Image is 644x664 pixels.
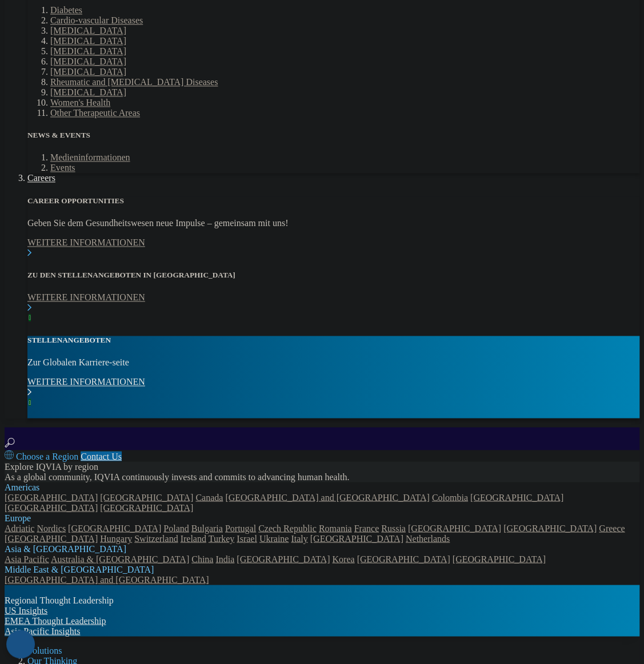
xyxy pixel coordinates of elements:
button: Cookies Settings [6,630,35,658]
h5: ZU DEN STELLENANGEBOTEN IN [GEOGRAPHIC_DATA] [27,271,639,280]
a: Contact Us [81,451,122,461]
a: Greece [599,523,625,533]
a: Netherlands [406,533,450,543]
a: [MEDICAL_DATA] [50,57,126,66]
a: Bulgaria [191,523,223,533]
a: France [354,523,379,533]
a: Israel [237,533,257,543]
a: [GEOGRAPHIC_DATA] [5,492,98,502]
a: [GEOGRAPHIC_DATA] [5,502,98,512]
a: [GEOGRAPHIC_DATA] and [GEOGRAPHIC_DATA] [225,492,429,502]
a: Colombia [432,492,468,502]
a: Nordics [37,523,66,533]
div: Regional Thought Leadership [5,595,639,605]
a: Hungary [100,533,132,543]
a: Diabetes [50,5,82,15]
a: [GEOGRAPHIC_DATA] [100,492,193,502]
div: Asia & [GEOGRAPHIC_DATA] [5,544,639,554]
a: Other Therapeutic Areas [50,108,140,118]
a: [MEDICAL_DATA] [50,36,126,46]
h5: CAREER OPPORTUNITIES [27,196,639,206]
a: Italy [291,533,307,543]
a: Ireland [181,533,206,543]
h5: STELLENANGEBOTEN [27,336,639,345]
a: [GEOGRAPHIC_DATA] [310,533,403,543]
a: India [215,554,234,564]
a: [GEOGRAPHIC_DATA] [503,523,597,533]
a: [GEOGRAPHIC_DATA] [470,492,563,502]
a: [MEDICAL_DATA] [50,67,126,77]
a: Cardio-vascular Diseases [50,15,143,25]
a: Czech Republic [258,523,317,533]
a: China [191,554,213,564]
a: EMEA Thought Leadership [5,615,106,625]
a: Asia Pacific Insights [5,626,80,635]
a: Medieninformationen [50,152,130,162]
a: Adriatic [5,523,34,533]
a: [MEDICAL_DATA] [50,87,126,97]
a: US Insights [5,605,47,615]
a: WEITERE INFORMATIONEN [27,238,639,258]
a: WEITERE INFORMATIONEN [27,377,639,407]
span: Choose a Region [16,451,78,461]
a: [GEOGRAPHIC_DATA] [100,502,193,512]
a: Careers [27,173,55,183]
a: Russia [381,523,406,533]
div: Europe [5,513,639,523]
h5: NEWS & EVENTS [27,131,639,140]
a: Romania [319,523,352,533]
p: Geben Sie dem Gesundheitswesen neue Impulse – gemeinsam mit uns! [27,218,639,228]
a: WEITERE INFORMATIONEN [27,292,639,323]
a: [GEOGRAPHIC_DATA] [68,523,161,533]
a: Turkey [209,533,235,543]
a: Korea [332,554,354,564]
a: Solutions [27,645,62,655]
a: [GEOGRAPHIC_DATA] [408,523,501,533]
a: [MEDICAL_DATA] [50,46,126,56]
div: As a global community, IQVIA continuously invests and commits to advancing human health. [5,472,639,482]
a: [MEDICAL_DATA] [50,26,126,35]
a: Portugal [225,523,256,533]
a: [GEOGRAPHIC_DATA] [453,554,546,564]
a: [GEOGRAPHIC_DATA] and [GEOGRAPHIC_DATA] [5,574,209,584]
a: Switzerland [134,533,178,543]
a: Ukraine [259,533,289,543]
a: Canada [195,492,223,502]
a: Events [50,163,75,172]
a: Poland [163,523,189,533]
a: Rheumatic and [MEDICAL_DATA] Diseases [50,77,218,87]
div: Explore IQVIA by region [5,461,639,472]
p: Zur Globalen Karriere-seite [27,357,639,368]
a: Women's Health [50,98,110,107]
div: Americas [5,482,639,492]
a: Australia & [GEOGRAPHIC_DATA] [51,554,189,564]
a: Asia Pacific [5,554,49,564]
a: [GEOGRAPHIC_DATA] [237,554,330,564]
div: Middle East & [GEOGRAPHIC_DATA] [5,564,639,574]
a: [GEOGRAPHIC_DATA] [5,533,98,543]
a: [GEOGRAPHIC_DATA] [357,554,450,564]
